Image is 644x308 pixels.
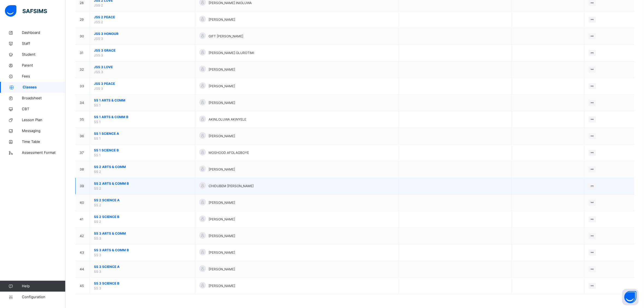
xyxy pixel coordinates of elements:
[76,128,90,145] td: 36
[76,145,90,161] td: 37
[22,52,66,57] span: Student
[94,86,103,91] span: JSS 3
[22,30,66,35] span: Dashboard
[94,48,191,53] span: JSS 3 GRACE
[76,45,90,61] td: 31
[94,103,101,107] span: SS 1
[209,117,246,122] span: AKINLOLUWA AKINYELE
[209,67,235,72] span: [PERSON_NAME]
[94,220,101,224] span: SS 2
[76,178,90,195] td: 39
[209,200,235,205] span: [PERSON_NAME]
[209,1,252,5] span: [PERSON_NAME] INIOLUWA
[76,161,90,178] td: 38
[76,95,90,111] td: 34
[22,117,66,123] span: Lesson Plan
[94,65,191,70] span: JSS 3 LOVE
[94,53,103,57] span: JSS 3
[76,211,90,228] td: 41
[22,294,65,300] span: Configuration
[209,100,235,105] span: [PERSON_NAME]
[94,236,101,240] span: SS 3
[209,267,235,272] span: [PERSON_NAME]
[76,28,90,45] td: 30
[209,150,249,155] span: MOSHOOD AFOLAGBOYE
[94,281,191,286] span: SS 3 SCIENCE B
[76,195,90,211] td: 40
[94,186,101,190] span: SS 2
[209,50,254,55] span: [PERSON_NAME] OLUROTIMI
[94,203,101,207] span: SS 2
[94,3,103,7] span: JSS 2
[94,148,191,153] span: SS 1 SCIENCE B
[94,170,101,174] span: SS 2
[209,134,235,139] span: [PERSON_NAME]
[94,165,191,169] span: SS 2 ARTS & COMM
[94,264,191,269] span: SS 3 SCIENCE A
[94,20,103,24] span: JSS 2
[76,228,90,244] td: 42
[94,81,191,86] span: JSS 3 PEACE
[22,63,66,68] span: Parent
[209,84,235,89] span: [PERSON_NAME]
[5,5,47,17] img: safsims
[94,253,101,257] span: SS 3
[94,15,191,20] span: JSS 2 PEACE
[209,17,235,22] span: [PERSON_NAME]
[94,31,191,36] span: JSS 3 HONOUR
[94,98,191,103] span: SS 1 ARTS & COMM
[94,248,191,253] span: SS 3 ARTS & COMM B
[209,217,235,222] span: [PERSON_NAME]
[94,70,103,74] span: JSS 3
[94,136,101,140] span: SS 1
[22,106,66,112] span: CBT
[94,214,191,219] span: SS 2 SCIENCE B
[76,78,90,95] td: 33
[76,278,90,294] td: 45
[622,289,639,305] button: Open asap
[209,250,235,255] span: [PERSON_NAME]
[22,41,66,46] span: Staff
[94,153,101,157] span: SS 1
[94,115,191,119] span: SS 1 ARTS & COMM B
[94,37,103,41] span: JSS 3
[23,85,66,90] span: Classes
[22,128,66,134] span: Messaging
[209,234,235,238] span: [PERSON_NAME]
[76,244,90,261] td: 43
[22,283,65,289] span: Help
[76,11,90,28] td: 29
[94,198,191,203] span: SS 2 SCIENCE A
[76,61,90,78] td: 32
[76,261,90,278] td: 44
[94,286,101,290] span: SS 3
[94,120,101,124] span: SS 1
[94,231,191,236] span: SS 3 ARTS & COMM
[94,181,191,186] span: SS 2 ARTS & COMM B
[22,95,66,101] span: Broadsheet
[22,150,66,156] span: Assessment Format
[209,167,235,172] span: [PERSON_NAME]
[94,131,191,136] span: SS 1 SCIENCE A
[22,74,66,79] span: Fees
[209,283,235,288] span: [PERSON_NAME]
[209,34,243,39] span: GIFT [PERSON_NAME]
[76,111,90,128] td: 35
[94,270,101,274] span: SS 3
[22,139,66,145] span: Time Table
[209,184,254,189] span: CHIDUBEM [PERSON_NAME]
